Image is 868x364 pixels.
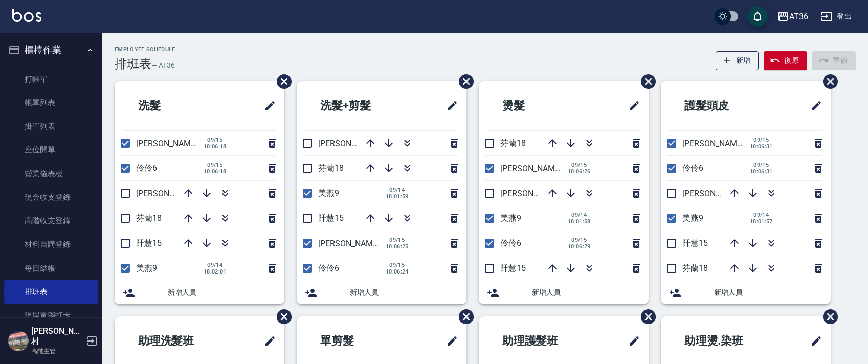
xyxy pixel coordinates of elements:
span: 09/15 [204,136,227,143]
span: 09/15 [750,136,773,143]
span: [PERSON_NAME]16 [136,139,207,148]
div: 新增人員 [479,281,649,304]
button: AT36 [773,6,812,27]
h2: 單剪髮 [305,323,405,359]
h2: 助理燙.染班 [669,323,781,359]
span: 修改班表的標題 [622,329,640,353]
h2: 洗髮 [123,87,217,124]
span: 09/15 [386,237,409,243]
span: 刪除班表 [269,66,293,97]
span: 修改班表的標題 [258,94,276,118]
span: 新增人員 [350,287,458,298]
span: 新增人員 [168,287,276,298]
span: 10:06:31 [750,168,773,175]
div: 新增人員 [297,281,466,304]
button: 登出 [816,7,856,26]
span: [PERSON_NAME]16 [318,239,389,248]
span: 修改班表的標題 [622,94,640,118]
div: 新增人員 [661,281,831,304]
h2: 助理洗髮班 [123,323,233,359]
a: 座位開單 [4,138,98,162]
span: 刪除班表 [815,302,839,332]
a: 掛單列表 [4,115,98,138]
h2: 助理護髮班 [487,323,597,359]
a: 現場電腦打卡 [4,304,98,327]
span: 新增人員 [714,287,822,298]
span: 09/15 [386,262,409,268]
span: 美燕9 [136,263,157,273]
span: 09/15 [568,237,591,243]
h5: [PERSON_NAME]村 [31,326,83,347]
a: 高階收支登錄 [4,209,98,233]
img: Logo [12,9,41,22]
span: 伶伶6 [136,163,157,173]
a: 排班表 [4,280,98,304]
span: 09/15 [204,162,227,168]
h2: 燙髮 [487,87,581,124]
span: [PERSON_NAME]11 [136,189,207,198]
button: 復原 [764,51,807,70]
span: [PERSON_NAME]11 [500,189,571,198]
h2: 洗髮+剪髮 [305,87,413,124]
button: 新增 [716,51,759,70]
span: 09/14 [204,262,227,268]
button: save [747,6,768,27]
span: 修改班表的標題 [804,329,822,353]
a: 營業儀表板 [4,162,98,186]
span: 阡慧15 [136,238,162,248]
span: 09/14 [568,212,591,218]
span: 新增人員 [532,287,640,298]
span: 芬蘭18 [682,263,708,273]
h2: 護髮頭皮 [669,87,774,124]
span: [PERSON_NAME]11 [318,139,389,148]
span: 伶伶6 [500,238,521,248]
span: 美燕9 [500,213,521,223]
span: [PERSON_NAME]11 [682,189,753,198]
span: 修改班表的標題 [440,94,458,118]
span: 18:01:57 [750,218,773,225]
span: 阡慧15 [682,238,708,248]
span: 刪除班表 [633,66,657,97]
span: 18:02:01 [204,268,227,275]
h3: 排班表 [115,57,151,71]
h2: Employee Schedule [115,46,175,53]
span: 刪除班表 [815,66,839,97]
button: 櫃檯作業 [4,37,98,63]
span: 伶伶6 [682,163,703,173]
a: 帳單列表 [4,91,98,115]
span: 修改班表的標題 [440,329,458,353]
span: 10:06:26 [568,168,591,175]
div: AT36 [789,10,808,23]
span: 刪除班表 [633,302,657,332]
h6: — AT36 [151,60,175,71]
span: 美燕9 [682,213,703,223]
a: 每日結帳 [4,257,98,280]
span: 刪除班表 [451,66,475,97]
div: 新增人員 [115,281,284,304]
span: 修改班表的標題 [258,329,276,353]
span: 芬蘭18 [136,213,162,223]
span: 18:01:59 [386,193,409,200]
span: 10:06:25 [386,243,409,250]
a: 打帳單 [4,67,98,91]
span: 10:06:24 [386,268,409,275]
span: 10:06:29 [568,243,591,250]
span: 09/15 [568,162,591,168]
span: 阡慧15 [318,213,344,223]
span: 09/15 [750,162,773,168]
span: 美燕9 [318,188,339,198]
span: 伶伶6 [318,263,339,273]
span: 刪除班表 [269,302,293,332]
p: 高階主管 [31,347,83,356]
a: 材料自購登錄 [4,233,98,256]
span: 09/14 [750,212,773,218]
span: 09/14 [386,187,409,193]
img: Person [8,331,29,351]
span: 10:06:18 [204,143,227,150]
span: 刪除班表 [451,302,475,332]
span: 芬蘭18 [500,138,526,148]
a: 現金收支登錄 [4,186,98,209]
span: [PERSON_NAME]16 [500,164,571,173]
span: 修改班表的標題 [804,94,822,118]
span: [PERSON_NAME]16 [682,139,753,148]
